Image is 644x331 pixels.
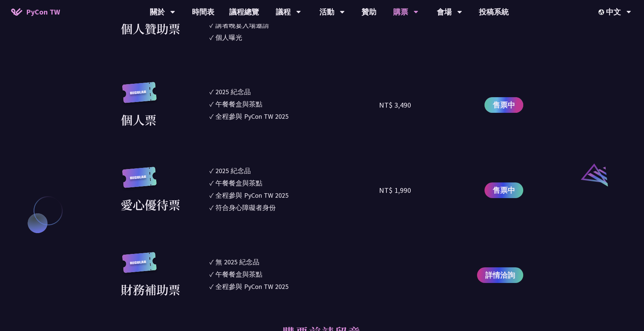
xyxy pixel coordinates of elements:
div: 無 2025 紀念品 [215,257,259,267]
div: NT$ 1,990 [379,185,411,196]
li: ✓ [209,87,379,97]
li: ✓ [209,257,379,267]
div: 個人曝光 [215,32,242,42]
div: 財務補助票 [121,280,180,298]
div: 愛心優待票 [121,195,180,213]
img: regular.8f272d9.svg [121,252,158,281]
div: 午餐餐盒與茶點 [215,178,262,188]
div: 午餐餐盒與茶點 [215,99,262,109]
li: ✓ [209,178,379,188]
li: ✓ [209,166,379,176]
li: ✓ [209,32,379,42]
img: Locale Icon [599,9,606,15]
div: 個人票 [121,111,157,128]
div: 講者晚宴入場邀請 [215,20,269,30]
span: PyCon TW [26,6,60,17]
a: 售票中 [484,97,523,113]
li: ✓ [209,203,379,213]
a: PyCon TW [4,3,67,21]
li: ✓ [209,281,379,292]
span: 售票中 [493,99,515,111]
li: ✓ [209,190,379,200]
span: 售票中 [493,185,515,196]
div: 符合身心障礙者身份 [215,203,276,213]
div: 全程參與 PyCon TW 2025 [215,281,288,292]
img: regular.8f272d9.svg [121,167,158,195]
li: ✓ [209,20,379,30]
div: 全程參與 PyCon TW 2025 [215,190,288,200]
a: 詳情洽詢 [477,267,523,283]
span: 詳情洽詢 [485,270,515,281]
div: 2025 紀念品 [215,87,251,97]
div: 個人贊助票 [121,19,180,37]
img: Home icon of PyCon TW 2025 [11,8,22,16]
li: ✓ [209,111,379,121]
div: NT$ 3,490 [379,99,411,111]
a: 售票中 [484,182,523,198]
li: ✓ [209,99,379,109]
img: regular.8f272d9.svg [121,82,158,111]
div: 2025 紀念品 [215,166,251,176]
div: 午餐餐盒與茶點 [215,269,262,279]
li: ✓ [209,269,379,279]
div: 全程參與 PyCon TW 2025 [215,111,288,121]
